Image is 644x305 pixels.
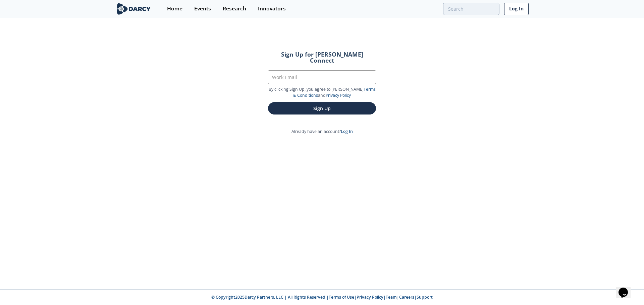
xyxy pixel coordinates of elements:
iframe: chat widget [616,278,637,298]
p: Already have an account? [259,129,385,135]
a: Team [386,294,397,300]
div: Home [167,6,182,11]
a: Log In [504,3,529,15]
input: Advanced Search [443,3,499,15]
p: © Copyright 2025 Darcy Partners, LLC | All Rights Reserved | | | | | [74,294,570,300]
a: Careers [399,294,414,300]
a: Terms of Use [329,294,354,300]
p: By clicking Sign Up, you agree to [PERSON_NAME] and [268,86,376,99]
a: Support [417,294,433,300]
button: Sign Up [268,102,376,115]
h2: Sign Up for [PERSON_NAME] Connect [268,52,376,63]
a: Terms & Conditions [293,86,376,98]
div: Events [194,6,211,11]
img: logo-wide.svg [115,3,152,15]
div: Research [223,6,246,11]
a: Privacy Policy [326,92,351,98]
input: Work Email [268,70,376,84]
a: Log In [341,129,353,134]
a: Privacy Policy [357,294,383,300]
div: Innovators [258,6,286,11]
